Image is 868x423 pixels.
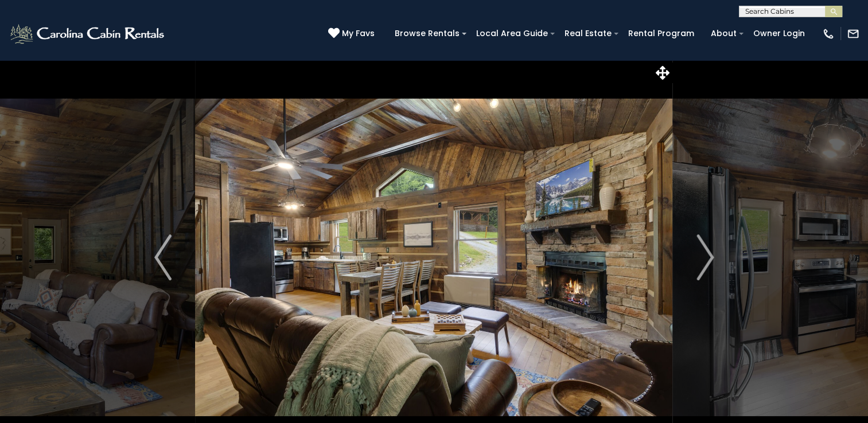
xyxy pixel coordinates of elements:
[9,22,168,45] img: White-1-2.png
[822,28,835,40] img: phone-regular-white.png
[748,25,811,42] a: Owner Login
[389,25,465,42] a: Browse Rentals
[622,25,700,42] a: Rental Program
[342,28,375,40] span: My Favs
[696,234,714,280] img: arrow
[705,25,742,42] a: About
[154,234,172,280] img: arrow
[328,28,377,40] a: My Favs
[470,25,554,42] a: Local Area Guide
[559,25,617,42] a: Real Estate
[847,28,859,40] img: mail-regular-white.png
